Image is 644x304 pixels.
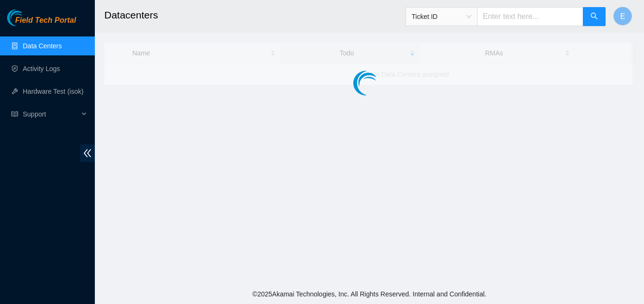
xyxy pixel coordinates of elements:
[23,65,60,72] a: Activity Logs
[583,7,606,26] button: search
[11,111,18,117] span: read
[23,88,83,95] a: Hardware Test (isok)
[613,7,632,26] button: E
[80,144,95,162] span: double-left
[620,10,626,22] span: E
[412,9,471,24] span: Ticket ID
[477,7,583,26] input: Enter text here...
[23,42,62,50] a: Data Centers
[15,16,76,25] span: Field Tech Portal
[95,284,644,304] footer: © 2025 Akamai Technologies, Inc. All Rights Reserved. Internal and Confidential.
[590,12,598,21] span: search
[7,17,76,29] a: Akamai TechnologiesField Tech Portal
[23,105,79,124] span: Support
[7,9,48,26] img: Akamai Technologies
